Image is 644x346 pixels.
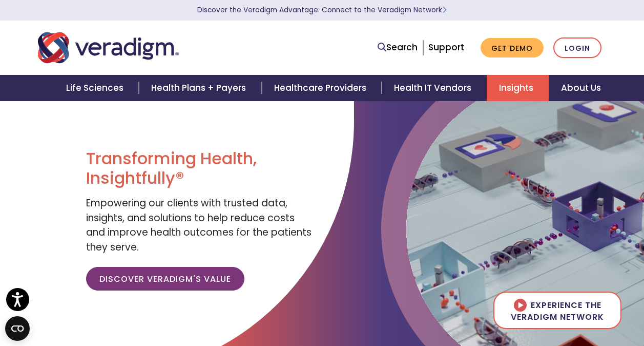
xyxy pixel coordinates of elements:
a: Discover Veradigm's Value [86,267,244,291]
a: Healthcare Providers [262,75,382,101]
button: Open CMP widget [5,316,30,341]
span: Empowering our clients with trusted data, insights, and solutions to help reduce costs and improv... [86,196,311,254]
a: Life Sciences [54,75,139,101]
img: Veradigm logo [38,31,179,65]
a: Insights [487,75,549,101]
a: Discover the Veradigm Advantage: Connect to the Veradigm NetworkLearn More [197,5,447,15]
h1: Transforming Health, Insightfully® [86,149,314,188]
a: About Us [549,75,613,101]
a: Login [553,37,601,59]
a: Support [428,41,464,53]
a: Health IT Vendors [382,75,487,101]
a: Get Demo [481,38,544,58]
span: Learn More [442,5,447,15]
a: Search [378,41,418,54]
a: Health Plans + Payers [139,75,261,101]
